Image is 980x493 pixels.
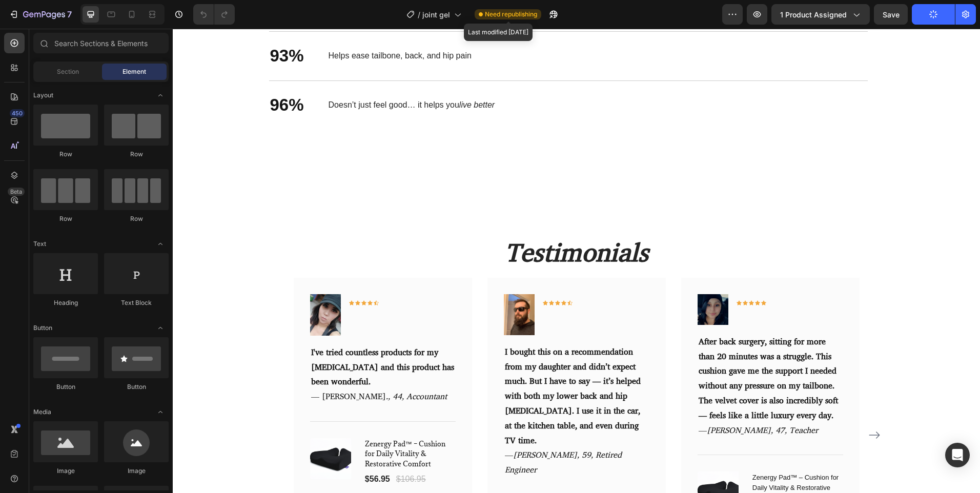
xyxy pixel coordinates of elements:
img: Alt Image [525,265,556,296]
div: Row [104,214,169,223]
div: Heading [33,298,98,307]
span: Button [33,323,52,333]
span: Toggle open [152,320,169,336]
strong: Testimonials [332,202,476,244]
span: Element [122,67,146,76]
div: Open Intercom Messenger [945,443,970,467]
span: Text [33,239,46,249]
button: Carousel Next Arrow [693,398,710,415]
span: Toggle open [152,236,169,252]
strong: After back surgery, sitting for more than 20 minutes was a struggle. This cushion gave me the sup... [526,306,665,393]
div: Button [33,382,98,392]
strong: I bought this on a recommendation from my daughter and didn’t expect much. But I have to say — it... [332,316,468,418]
div: $106.95 [222,443,254,458]
p: — [526,305,669,409]
span: Section [57,67,79,76]
i: [PERSON_NAME], 59, Retired Engineer [332,419,449,447]
i: ., 44, Accountant [213,361,274,374]
span: joint gel [422,9,450,20]
span: Media [33,407,51,417]
input: Search Sections & Elements [33,33,169,53]
span: Layout [33,91,53,100]
p: 7 [67,8,72,20]
div: Button [104,382,169,392]
img: Alt Image [331,265,362,306]
div: Row [33,214,98,223]
button: 7 [4,4,76,25]
div: 450 [10,109,25,117]
div: Text Block [104,298,169,307]
div: Row [33,150,98,159]
span: Toggle open [152,404,169,420]
span: / [418,9,420,20]
img: Alt Image [137,265,168,307]
h1: Zenergy Pad™ – Cushion for Daily Vitality & Restorative Comfort [191,409,283,442]
p: — [PERSON_NAME] [138,360,282,375]
div: Image [104,466,169,476]
div: Row [104,150,169,159]
div: Image [33,466,98,476]
h1: Zenergy Pad™ – Cushion for Daily Vitality & Restorative Comfort [579,443,670,475]
i: live better [287,72,322,80]
iframe: Design area [173,29,980,493]
span: Save [883,10,900,19]
span: Toggle open [152,87,169,104]
span: Need republishing [485,10,537,19]
button: Buy Now [191,463,222,474]
p: — [332,316,476,448]
div: $56.95 [191,443,218,458]
div: Undo/Redo [193,4,235,25]
button: 1 product assigned [771,4,870,25]
i: [PERSON_NAME], 47, Teacher [534,395,645,408]
strong: I've tried countless products for my [MEDICAL_DATA] and this product has been wonderful. [138,317,281,360]
span: 1 product assigned [780,9,847,20]
button: Save [874,4,908,25]
div: Beta [8,188,25,196]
